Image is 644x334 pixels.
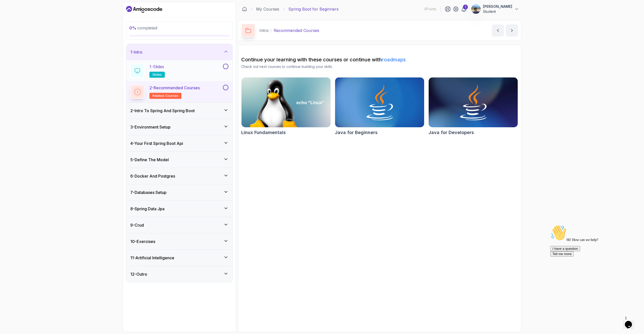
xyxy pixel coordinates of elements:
button: 1-Intro [126,44,232,60]
h3: 3 - Environment Setup [130,124,171,130]
a: Java for Developers cardJava for Developers [428,77,518,136]
p: [PERSON_NAME] [483,4,512,9]
img: Java for Beginners card [335,77,424,127]
h2: Linux Fundamentals [241,129,286,136]
span: related-courses [152,94,178,98]
div: 👋Hi! How can we help?I have a questionTell me more [2,2,93,34]
p: 2 - Recommended Courses [149,85,200,91]
h3: 6 - Docker And Postgres [130,173,175,179]
span: completed [129,25,157,30]
h2: Continue your learning with these courses or continue with [241,56,518,63]
a: My Courses [256,6,279,12]
h3: 12 - Outro [130,271,147,277]
img: Linux Fundamentals card [242,77,331,127]
span: slides [152,73,162,77]
button: 10-Exercises [126,233,232,249]
iframe: chat widget [548,223,639,311]
p: Recommended Courses [274,27,319,33]
button: 5-Define The Model [126,152,232,168]
h2: Java for Beginners [335,129,378,136]
iframe: chat widget [623,314,639,329]
a: Java for Beginners cardJava for Beginners [335,77,424,136]
p: 0 Points [424,7,436,12]
a: Dashboard [126,5,162,13]
button: 4-Your First Spring Boot Api [126,135,232,151]
a: Dashboard [242,7,247,12]
button: I have a question [2,23,32,28]
p: Spring Boot for Beginners [288,6,339,12]
p: Student [483,9,512,14]
h2: Java for Developers [428,129,474,136]
h3: 11 - Artificial Intelligence [130,255,174,261]
button: 1-Slidesslides [130,64,228,78]
button: 8-Spring Data Jpa [126,201,232,217]
button: next content [506,24,518,36]
button: 2-Intro To Spring And Spring Boot [126,103,232,119]
h3: 7 - Databases Setup [130,189,167,195]
h3: 5 - Define The Model [130,157,169,163]
p: Check out next courses to continue building your skills. [241,64,518,69]
h3: 9 - Crud [130,222,144,228]
button: user profile image[PERSON_NAME]Student [471,4,519,14]
a: Linux Fundamentals cardLinux Fundamentals [241,77,331,136]
button: 12-Outro [126,266,232,282]
button: 11-Artificial Intelligence [126,250,232,266]
p: 1 - Slides [149,64,164,70]
button: 3-Environment Setup [126,119,232,135]
a: 1 [461,6,467,12]
span: 0 % [129,25,136,30]
img: :wave: [2,2,18,18]
img: Java for Developers card [429,77,518,127]
h3: 1 - Intro [130,49,142,55]
h3: 2 - Intro To Spring And Spring Boot [130,108,195,114]
h3: 10 - Exercises [130,238,155,244]
button: 7-Databases Setup [126,184,232,200]
button: previous content [492,24,504,36]
div: 1 [463,5,468,10]
button: Tell me more [2,28,25,34]
button: 6-Docker And Postgres [126,168,232,184]
h3: 4 - Your First Spring Boot Api [130,140,183,146]
button: 2-Recommended Coursesrelated-courses [130,85,228,99]
p: Intro [259,27,269,33]
img: user profile image [471,4,481,14]
span: Hi! How can we help? [2,15,50,19]
a: roadmaps [382,57,406,63]
h3: 8 - Spring Data Jpa [130,206,165,212]
button: 9-Crud [126,217,232,233]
